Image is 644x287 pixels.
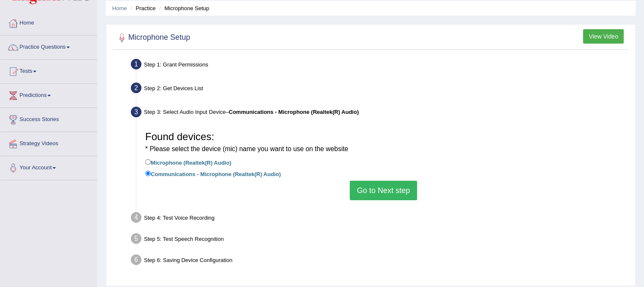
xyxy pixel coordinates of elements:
div: Step 1: Grant Permissions [127,56,631,75]
a: Practice Questions [0,36,97,57]
h3: Found devices: [145,131,622,154]
div: Step 2: Get Devices List [127,80,631,99]
a: Home [112,5,127,11]
li: Microphone Setup [157,4,209,12]
div: Step 3: Select Audio Input Device [127,104,631,123]
label: Microphone (Realtek(R) Audio) [145,157,231,167]
span: – [226,109,359,115]
input: Communications - Microphone (Realtek(R) Audio) [145,171,151,176]
a: Tests [0,60,97,81]
div: Step 5: Test Speech Recognition [127,231,631,249]
label: Communications - Microphone (Realtek(R) Audio) [145,169,281,178]
a: Your Account [0,156,97,177]
a: Strategy Videos [0,132,97,153]
button: Go to Next step [350,181,417,200]
div: Step 4: Test Voice Recording [127,210,631,228]
small: * Please select the device (mic) name you want to use on the website [145,145,348,152]
input: Microphone (Realtek(R) Audio) [145,159,151,165]
b: Communications - Microphone (Realtek(R) Audio) [229,109,359,115]
a: Predictions [0,84,97,105]
a: Success Stories [0,108,97,129]
li: Practice [128,4,155,12]
h2: Microphone Setup [116,31,190,44]
button: View Video [583,29,624,44]
div: Step 6: Saving Device Configuration [127,252,631,270]
a: Home [0,11,97,33]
